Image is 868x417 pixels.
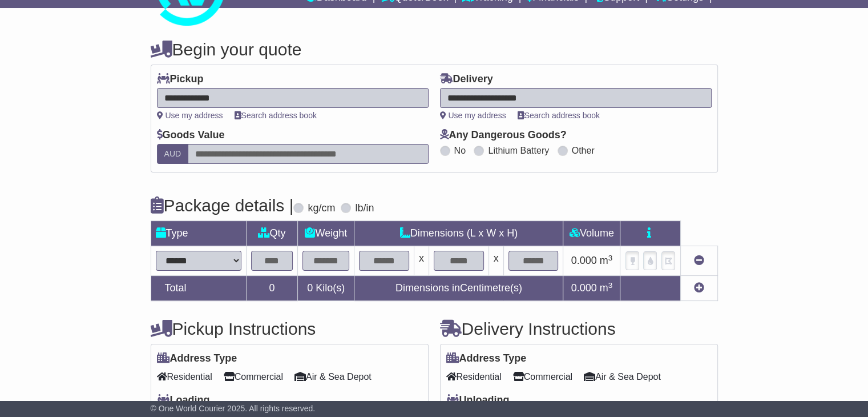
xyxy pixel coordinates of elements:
[600,282,613,294] span: m
[307,282,313,294] span: 0
[151,221,246,246] td: Type
[572,145,595,156] label: Other
[151,404,316,413] span: © One World Courier 2025. All rights reserved.
[157,129,225,142] label: Goods Value
[518,111,600,120] a: Search address book
[563,221,620,246] td: Volume
[151,196,294,215] h4: Package details |
[513,368,572,386] span: Commercial
[151,276,246,301] td: Total
[298,221,354,246] td: Weight
[294,368,372,386] span: Air & Sea Depot
[235,111,317,120] a: Search address book
[571,255,597,266] span: 0.000
[446,394,510,407] label: Unloading
[608,281,613,290] sup: 3
[440,319,718,338] h4: Delivery Instructions
[584,368,661,386] span: Air & Sea Depot
[151,40,718,59] h4: Begin your quote
[608,254,613,262] sup: 3
[440,73,493,86] label: Delivery
[488,145,549,156] label: Lithium Battery
[157,144,189,164] label: AUD
[600,255,613,266] span: m
[224,368,283,386] span: Commercial
[157,73,204,86] label: Pickup
[440,129,567,142] label: Any Dangerous Goods?
[298,276,354,301] td: Kilo(s)
[446,352,527,365] label: Address Type
[157,368,212,386] span: Residential
[488,246,503,276] td: x
[246,221,298,246] td: Qty
[355,202,374,215] label: lb/in
[694,282,704,294] a: Add new item
[440,111,506,120] a: Use my address
[157,352,237,365] label: Address Type
[694,255,704,266] a: Remove this item
[354,276,563,301] td: Dimensions in Centimetre(s)
[157,394,210,407] label: Loading
[354,221,563,246] td: Dimensions (L x W x H)
[454,145,466,156] label: No
[571,282,597,294] span: 0.000
[157,111,223,120] a: Use my address
[246,276,298,301] td: 0
[151,319,429,338] h4: Pickup Instructions
[308,202,335,215] label: kg/cm
[446,368,502,386] span: Residential
[414,246,429,276] td: x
